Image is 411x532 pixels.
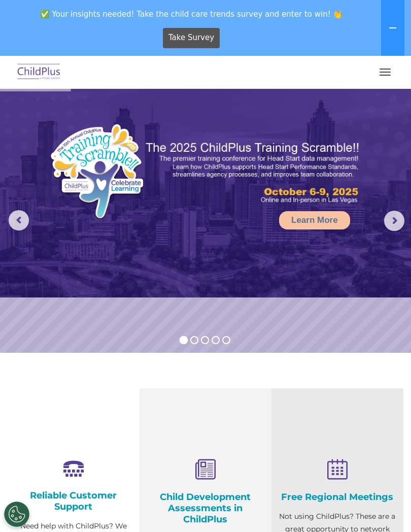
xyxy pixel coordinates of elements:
[163,28,220,48] a: Take Survey
[147,491,264,525] h4: Child Development Assessments in ChildPlus
[4,502,29,527] button: Cookies Settings
[4,4,379,24] span: ✅ Your insights needed! Take the child care trends survey and enter to win! 👏
[15,60,63,84] img: ChildPlus by Procare Solutions
[168,29,214,47] span: Take Survey
[279,211,350,229] a: Learn More
[15,490,132,512] h4: Reliable Customer Support
[279,491,396,503] h4: Free Regional Meetings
